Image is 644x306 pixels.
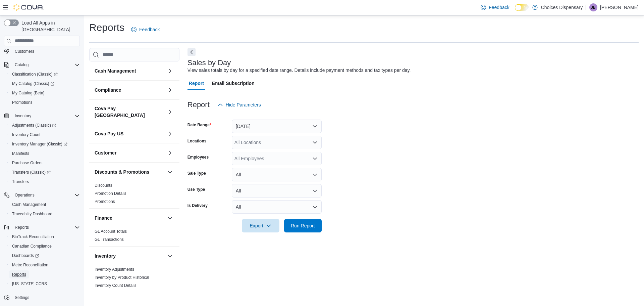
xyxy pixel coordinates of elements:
[9,149,80,158] span: Manifests
[9,280,80,288] span: Washington CCRS
[9,80,57,88] a: My Catalog (Classic)
[7,88,83,98] button: My Catalog (Beta)
[12,281,47,287] span: [US_STATE] CCRS
[9,70,60,78] a: Classification (Classic)
[95,275,149,280] a: Inventory by Product Historical
[166,168,174,176] button: Discounts & Promotions
[541,3,583,11] p: Choices Dispensary
[7,70,83,79] a: Classification (Classic)
[12,61,80,69] span: Catalog
[139,26,160,33] span: Feedback
[312,140,318,145] button: Open list of options
[7,98,83,107] button: Promotions
[7,270,83,279] button: Reports
[600,3,639,11] p: [PERSON_NAME]
[1,46,83,56] button: Customers
[591,3,596,11] span: JB
[128,23,162,36] a: Feedback
[187,67,411,74] div: View sales totals by day for a specified date range. Details include payment methods and tax type...
[12,112,34,120] button: Inventory
[489,4,509,11] span: Feedback
[89,181,179,208] div: Discounts & Promotions
[232,184,322,198] button: All
[166,214,174,222] button: Finance
[1,111,83,121] button: Inventory
[7,177,83,186] button: Transfers
[9,252,80,260] span: Dashboards
[95,149,116,156] h3: Customer
[12,61,31,69] button: Catalog
[232,120,322,133] button: [DATE]
[589,3,597,11] div: Jessica Boike
[7,209,83,219] button: Traceabilty Dashboard
[95,191,126,196] a: Promotion Details
[9,261,51,269] a: Metrc Reconciliation
[9,89,80,97] span: My Catalog (Beta)
[7,158,83,168] button: Purchase Orders
[9,89,47,97] a: My Catalog (Beta)
[1,60,83,70] button: Catalog
[9,149,32,158] a: Manifests
[12,47,37,55] a: Customers
[95,267,134,272] a: Inventory Adjustments
[15,62,29,68] span: Catalog
[12,170,51,175] span: Transfers (Classic)
[9,233,57,241] a: BioTrack Reconciliation
[15,192,35,198] span: Operations
[242,219,279,232] button: Export
[95,169,165,175] button: Discounts & Promotions
[12,160,43,166] span: Purchase Orders
[9,261,80,269] span: Metrc Reconciliation
[9,70,80,78] span: Classification (Classic)
[187,138,207,144] label: Locations
[12,72,58,77] span: Classification (Classic)
[7,121,83,130] a: Adjustments (Classic)
[12,191,37,199] button: Operations
[1,293,83,302] button: Settings
[312,156,318,161] button: Open list of options
[12,223,32,231] button: Reports
[9,242,54,250] a: Canadian Compliance
[12,90,45,96] span: My Catalog (Beta)
[95,215,165,221] button: Finance
[95,229,127,234] span: GL Account Totals
[95,283,137,288] a: Inventory Count Details
[9,270,80,278] span: Reports
[95,183,112,188] a: Discounts
[95,237,124,242] span: GL Transactions
[166,67,174,75] button: Cash Management
[1,190,83,200] button: Operations
[9,80,80,88] span: My Catalog (Classic)
[12,234,54,239] span: BioTrack Reconciliation
[9,98,80,106] span: Promotions
[166,86,174,94] button: Compliance
[19,19,80,33] span: Load All Apps in [GEOGRAPHIC_DATA]
[7,279,83,289] button: [US_STATE] CCRS
[9,131,43,139] a: Inventory Count
[95,68,165,74] button: Cash Management
[9,242,80,250] span: Canadian Compliance
[291,222,315,229] span: Run Report
[9,168,80,176] span: Transfers (Classic)
[12,202,46,207] span: Cash Management
[9,140,80,148] span: Inventory Manager (Classic)
[95,68,136,74] h3: Cash Management
[187,48,196,56] button: Next
[95,105,165,119] button: Cova Pay [GEOGRAPHIC_DATA]
[187,122,211,128] label: Date Range
[9,252,42,260] a: Dashboards
[89,21,124,34] h1: Reports
[95,253,165,259] button: Inventory
[12,151,29,156] span: Manifests
[15,113,31,119] span: Inventory
[9,121,80,129] span: Adjustments (Classic)
[12,100,33,105] span: Promotions
[246,219,275,232] span: Export
[9,210,55,218] a: Traceabilty Dashboard
[9,140,70,148] a: Inventory Manager (Classic)
[89,227,179,246] div: Finance
[95,130,123,137] h3: Cova Pay US
[95,291,151,296] span: Inventory On Hand by Package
